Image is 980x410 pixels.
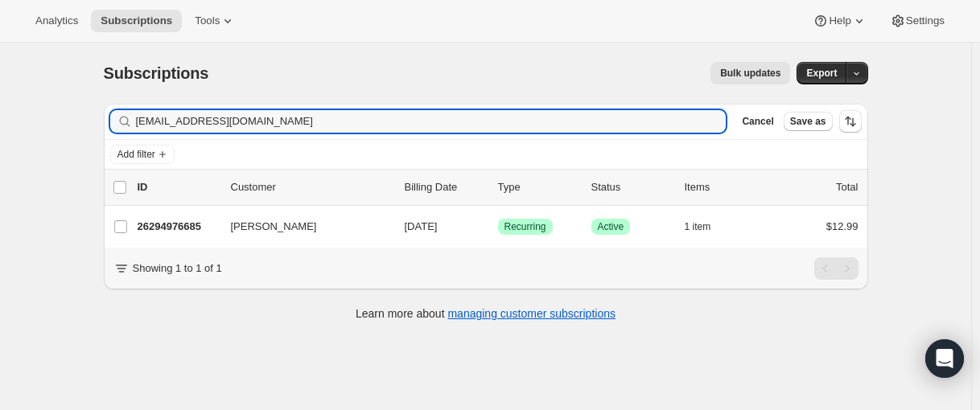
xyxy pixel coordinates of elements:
[797,62,846,84] button: Export
[803,10,876,32] button: Help
[136,110,727,133] input: Filter subscribers
[735,112,780,131] button: Cancel
[826,220,859,232] span: $12.99
[504,220,546,233] span: Recurring
[35,14,78,27] span: Analytics
[221,214,382,240] button: [PERSON_NAME]
[742,115,773,128] span: Cancel
[806,67,837,80] span: Export
[231,219,317,235] span: [PERSON_NAME]
[720,67,780,80] span: Bulk updates
[138,179,859,195] div: IDCustomerBilling DateTypeStatusItemsTotal
[790,115,826,128] span: Save as
[231,179,392,195] p: Customer
[498,179,579,195] div: Type
[829,14,850,27] span: Help
[133,260,222,277] p: Showing 1 to 1 of 1
[836,179,858,195] p: Total
[784,112,833,131] button: Save as
[880,10,954,32] button: Settings
[405,179,485,195] p: Billing Date
[110,145,175,164] button: Add filter
[138,219,218,235] p: 26294976685
[91,10,182,32] button: Subscriptions
[117,148,155,161] span: Add filter
[405,220,438,232] span: [DATE]
[685,179,765,195] div: Items
[185,10,245,32] button: Tools
[814,257,859,280] nav: Pagination
[138,215,859,238] div: 26294976685[PERSON_NAME][DATE]SuccessRecurringSuccessActive1 item$12.99
[591,179,672,195] p: Status
[598,220,624,233] span: Active
[710,62,790,84] button: Bulk updates
[925,339,964,378] div: Open Intercom Messenger
[138,179,218,195] p: ID
[104,64,209,82] span: Subscriptions
[26,10,88,32] button: Analytics
[101,14,172,27] span: Subscriptions
[685,215,729,238] button: 1 item
[356,305,616,322] p: Learn more about
[447,307,616,320] a: managing customer subscriptions
[195,14,220,27] span: Tools
[906,14,945,27] span: Settings
[839,110,862,133] button: Sort the results
[685,220,711,233] span: 1 item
